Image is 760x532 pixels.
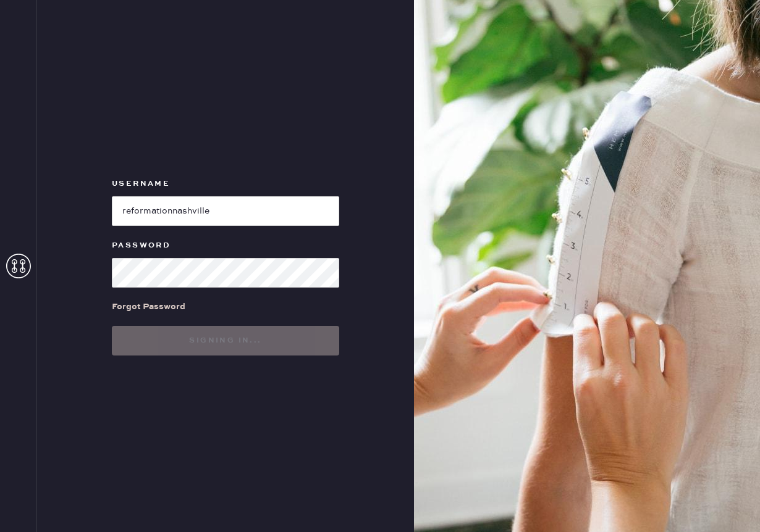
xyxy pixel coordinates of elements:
[112,177,339,191] label: Username
[112,238,339,253] label: Password
[112,196,339,226] input: e.g. john@doe.com
[112,288,185,326] a: Forgot Password
[112,300,185,314] div: Forgot Password
[112,326,339,355] button: Signing in...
